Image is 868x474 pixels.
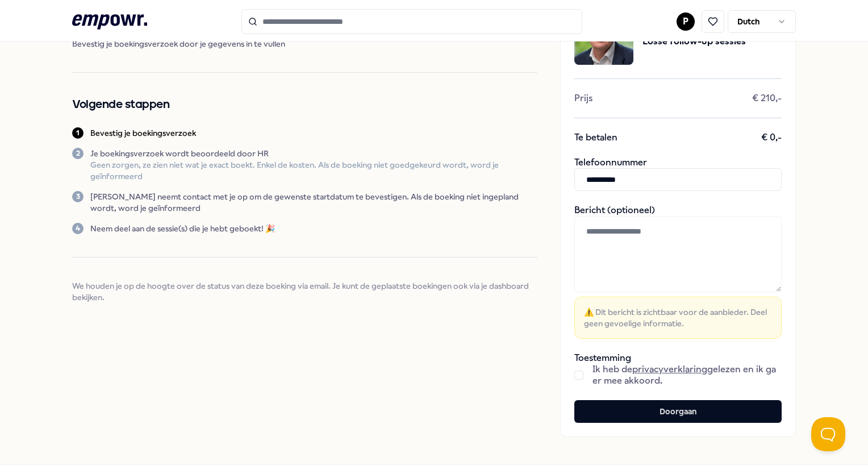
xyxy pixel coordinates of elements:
span: Ik heb de gelezen en ik ga er mee akkoord. [592,364,782,386]
p: Neem deel aan de sessie(s) die je hebt geboekt! 🎉 [90,223,275,234]
button: P [677,13,695,31]
p: [PERSON_NAME] neemt contact met je op om de gewenste startdatum te bevestigen. Als de boeking nie... [90,191,537,214]
p: Geen zorgen, ze zien niet wat je exact boekt. Enkel de kosten. Als de boeking niet goedgekeurd wo... [90,159,537,182]
span: Prijs [574,93,592,104]
p: Bevestig je boekingsverzoek [90,127,196,139]
span: Bevestig je boekingsverzoek door je gegevens in te vullen [72,38,537,49]
div: 1 [72,127,84,139]
span: € 0,- [761,132,782,143]
button: Doorgaan [574,400,782,423]
div: 3 [72,191,84,202]
span: We houden je op de hoogte over de status van deze boeking via email. Je kunt de geplaatste boekin... [72,280,537,303]
span: € 210,- [752,93,782,104]
span: ⚠️ Dit bericht is zichtbaar voor de aanbieder. Deel geen gevoelige informatie. [584,306,772,329]
h2: Volgende stappen [72,95,537,114]
span: Te betalen [574,132,617,143]
iframe: Help Scout Beacon - Open [811,417,845,451]
div: 4 [72,223,84,234]
span: Losse follow-up sessies [642,34,746,49]
div: 2 [72,148,84,159]
div: Telefoonnummer [574,157,782,191]
a: privacyverklaring [632,364,707,375]
p: Je boekingsverzoek wordt beoordeeld door HR [90,148,537,159]
input: Search for products, categories or subcategories [241,9,582,34]
div: Toestemming [574,352,782,386]
div: Bericht (optioneel) [574,205,782,339]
